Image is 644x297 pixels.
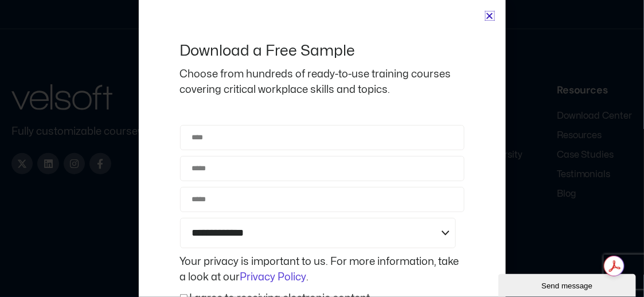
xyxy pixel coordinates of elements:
a: Privacy Policy [240,272,307,282]
iframe: chat widget [498,272,638,297]
h2: Download a Free Sample [180,41,465,61]
p: Choose from hundreds of ready-to-use training courses covering critical workplace skills and topics. [180,67,465,97]
a: Close [486,11,494,20]
div: Your privacy is important to us. For more information, take a look at our . [177,254,467,285]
